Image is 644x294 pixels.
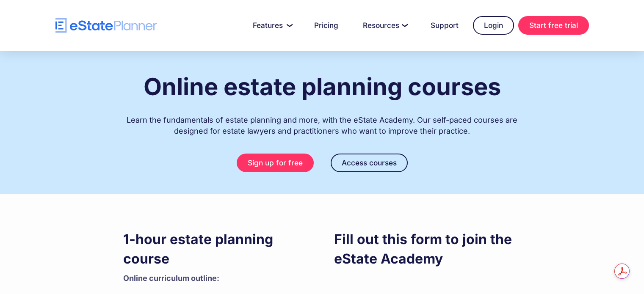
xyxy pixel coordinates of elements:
[353,17,416,34] a: Resources
[243,17,300,34] a: Features
[144,74,501,100] h1: Online estate planning courses
[518,16,589,35] a: Start free trial
[237,154,314,172] a: Sign up for free
[331,154,408,172] a: Access courses
[55,18,157,33] a: home
[123,230,310,269] h3: 1-hour estate planning course
[123,274,219,283] strong: Online curriculum outline: ‍
[304,17,348,34] a: Pricing
[334,230,521,269] h3: Fill out this form to join the eState Academy
[473,16,514,35] a: Login
[123,106,521,137] div: Learn the fundamentals of estate planning and more, with the eState Academy. Our self-paced cours...
[420,17,469,34] a: Support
